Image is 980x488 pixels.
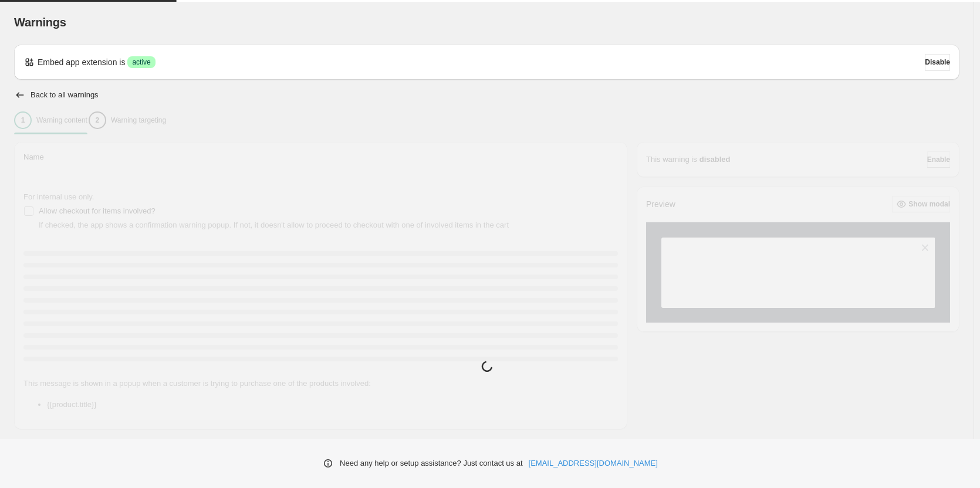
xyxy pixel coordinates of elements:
span: Warnings [14,16,66,29]
p: Embed app extension is [38,56,125,68]
h2: Back to all warnings [31,90,99,100]
button: Disable [925,54,950,70]
span: active [132,57,150,67]
a: [EMAIL_ADDRESS][DOMAIN_NAME] [529,457,658,469]
span: Disable [925,57,950,67]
